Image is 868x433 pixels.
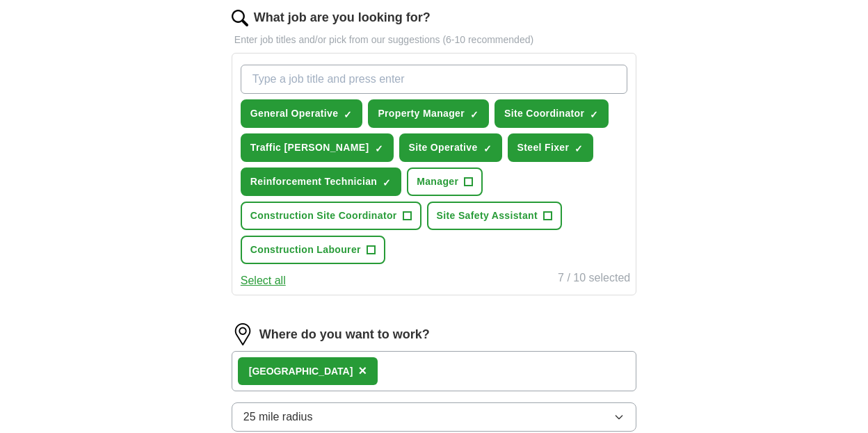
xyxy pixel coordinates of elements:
[590,109,598,120] span: ✓
[383,177,391,188] span: ✓
[368,99,489,128] button: Property Manager✓
[250,140,369,155] span: Traffic [PERSON_NAME]
[241,65,627,94] input: Type a job title and press enter
[574,143,583,154] span: ✓
[417,174,458,189] span: Manager
[558,270,630,289] div: 7 / 10 selected
[250,106,339,121] span: General Operative
[358,363,367,378] span: ×
[470,109,479,120] span: ✓
[250,174,377,189] span: Reinforcement Technician
[358,361,367,382] button: ×
[250,209,397,223] span: Construction Site Coordinator
[378,106,465,121] span: Property Manager
[427,202,562,230] button: Site Safety Assistant
[495,99,609,128] button: Site Coordinator✓
[437,209,538,223] span: Site Safety Assistant
[241,133,394,162] button: Traffic [PERSON_NAME]✓
[344,109,352,120] span: ✓
[243,409,313,425] span: 25 mile radius
[254,8,431,27] label: What job are you looking for?
[483,143,492,154] span: ✓
[232,323,254,345] img: location.png
[259,325,430,344] label: Where do you want to work?
[399,133,502,162] button: Site Operative✓
[409,140,478,155] span: Site Operative
[517,140,570,155] span: Steel Fixer
[508,133,594,162] button: Steel Fixer✓
[232,10,248,26] img: search.png
[241,236,385,264] button: Construction Labourer
[407,168,483,196] button: Manager
[241,168,401,196] button: Reinforcement Technician✓
[375,143,383,154] span: ✓
[232,33,636,47] p: Enter job titles and/or pick from our suggestions (6-10 recommended)
[250,243,361,257] span: Construction Labourer
[232,402,636,432] button: 25 mile radius
[241,202,421,230] button: Construction Site Coordinator
[241,272,286,289] button: Select all
[504,106,584,121] span: Site Coordinator
[249,364,353,379] div: [GEOGRAPHIC_DATA]
[241,99,363,128] button: General Operative✓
